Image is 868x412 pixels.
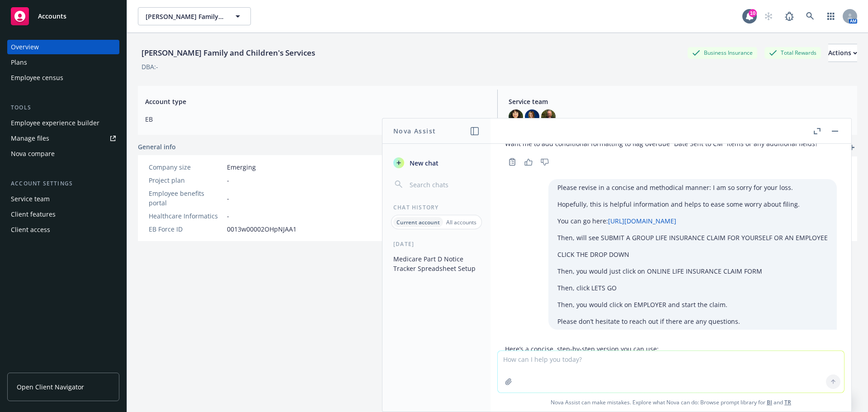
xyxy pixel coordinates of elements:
div: [PERSON_NAME] Family and Children's Services [138,47,319,59]
a: Report a Bug [780,7,798,25]
div: Service team [11,192,50,206]
p: All accounts [446,218,476,226]
div: Employee experience builder [11,116,99,130]
a: Employee experience builder [7,116,119,130]
div: Account settings [7,179,119,188]
p: Then, you would click on EMPLOYER and start the claim. [557,300,828,309]
div: Nova compare [11,147,55,161]
a: Client access [7,223,119,237]
a: TR [784,398,791,406]
a: Employee census [7,71,119,85]
div: Client access [11,223,50,237]
img: photo [509,109,523,124]
a: add [846,142,857,153]
a: Nova compare [7,147,119,161]
div: Healthcare Informatics [149,211,223,221]
button: New chat [390,155,483,171]
p: Current account [396,218,440,226]
a: Search [801,7,819,25]
button: Medicare Part D Notice Tracker Spreadsheet Setup [390,251,483,276]
span: - [227,211,229,221]
p: Then, you would just click on ONLINE LIFE INSURANCE CLAIM FORM [557,266,828,276]
button: Thumbs down [538,156,552,168]
span: [PERSON_NAME] Family and Children's Services [146,12,224,21]
a: Manage files [7,131,119,146]
div: Employee benefits portal [149,189,223,208]
svg: Copy to clipboard [508,158,516,166]
a: Plans [7,55,119,70]
div: Manage files [11,131,49,146]
div: [DATE] [382,240,491,248]
a: Overview [7,40,119,54]
span: New chat [408,158,439,168]
input: Search chats [408,178,480,191]
a: Service team [7,192,119,206]
span: - [227,194,229,203]
p: Please don’t hesitate to reach out if there are any questions. [557,317,828,326]
a: BI [767,398,772,406]
p: You can go here: [557,216,828,226]
div: Employee census [11,71,63,85]
a: Accounts [7,4,119,29]
div: Client features [11,207,56,222]
div: Chat History [382,204,491,211]
div: Project plan [149,175,223,185]
a: Client features [7,207,119,222]
span: 0013w00002OHpNJAA1 [227,224,297,234]
div: Tools [7,103,119,112]
div: DBA: - [142,62,158,71]
img: photo [541,109,556,124]
span: Accounts [38,13,66,20]
a: Switch app [822,7,840,25]
a: [URL][DOMAIN_NAME] [608,217,676,225]
div: EB Force ID [149,224,223,234]
div: Actions [828,44,857,62]
div: Overview [11,40,39,54]
p: Then, click LETS GO [557,283,828,293]
div: 10 [749,9,757,17]
p: CLICK THE DROP DOWN [557,250,828,259]
div: Plans [11,55,27,70]
span: Open Client Navigator [17,382,84,392]
button: [PERSON_NAME] Family and Children's Services [138,7,251,25]
p: Please revise in a concise and methodical manner: I am so sorry for your loss. [557,183,828,192]
div: Total Rewards [764,47,821,58]
span: Service team [509,97,850,106]
span: General info [138,142,176,152]
span: - [227,175,229,185]
div: Business Insurance [688,47,757,58]
p: Then, will see SUBMIT A GROUP LIFE INSURANCE CLAIM FOR YOURSELF OR AN EMPLOYEE [557,233,828,242]
p: Want me to add conditional formatting to flag overdue “Date Sent to CM” items or any additional f... [505,139,837,148]
h1: Nova Assist [393,126,436,136]
span: Nova Assist can make mistakes. Explore what Nova can do: Browse prompt library for and [494,393,848,412]
div: Company size [149,162,223,172]
span: EB [145,114,486,124]
span: Emerging [227,162,256,172]
img: photo [525,109,539,124]
span: Account type [145,97,486,106]
a: Start snowing [759,7,778,25]
p: Hopefully, this is helpful information and helps to ease some worry about filing. [557,199,828,209]
button: Actions [828,44,857,62]
p: Here’s a concise, step-by-step version you can use: [505,344,727,354]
